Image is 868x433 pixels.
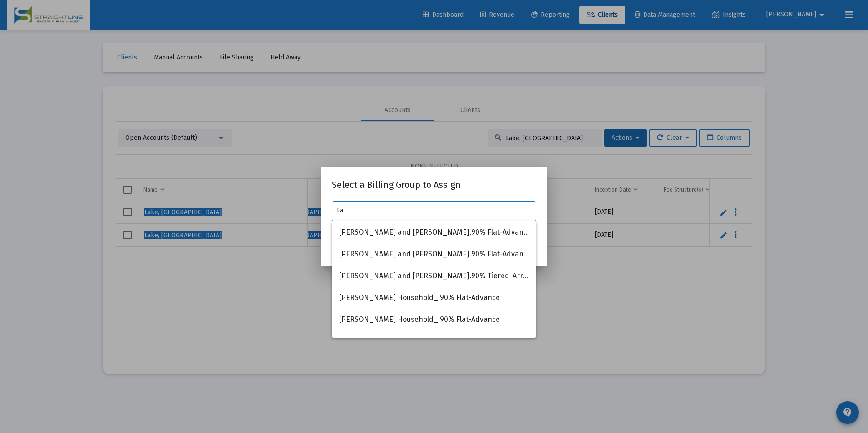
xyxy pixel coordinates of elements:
[339,265,529,287] span: [PERSON_NAME] and [PERSON_NAME].90% Tiered-Arrears
[337,207,532,214] input: Select a billing group
[339,330,529,352] span: [PERSON_NAME] I Household_.90% Flat-Advance
[339,287,529,309] span: [PERSON_NAME] Household_.90% Flat-Advance
[339,243,529,265] span: [PERSON_NAME] and [PERSON_NAME].90% Flat-Advance
[339,221,529,243] span: [PERSON_NAME] and [PERSON_NAME].90% Flat-Advance
[339,309,529,330] span: [PERSON_NAME] Household_.90% Flat-Advance
[332,177,536,192] h2: Select a Billing Group to Assign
